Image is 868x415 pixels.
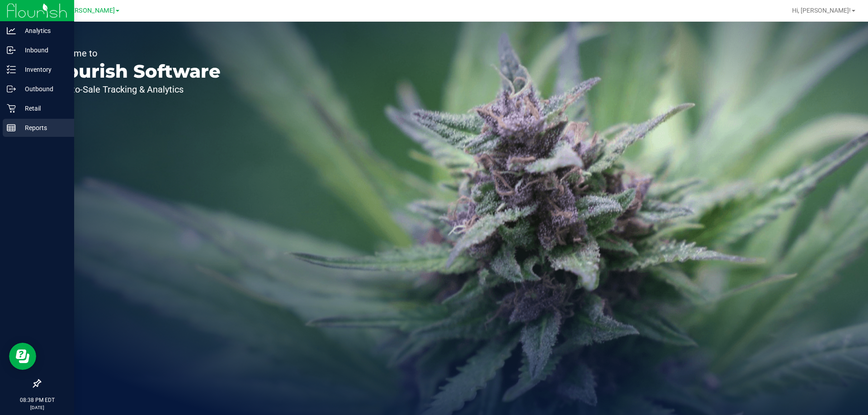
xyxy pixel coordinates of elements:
[49,62,221,80] p: Flourish Software
[7,104,16,113] inline-svg: Retail
[16,103,70,114] p: Retail
[7,26,16,35] inline-svg: Analytics
[65,7,115,14] span: [PERSON_NAME]
[49,85,221,94] p: Seed-to-Sale Tracking & Analytics
[16,84,70,94] p: Outbound
[16,25,70,36] p: Analytics
[7,46,16,55] inline-svg: Inbound
[16,45,70,56] p: Inbound
[4,404,70,411] p: [DATE]
[7,84,16,93] inline-svg: Outbound
[4,396,70,404] p: 08:38 PM EDT
[7,65,16,74] inline-svg: Inventory
[792,7,851,14] span: Hi, [PERSON_NAME]!
[9,343,36,370] iframe: Resource center
[49,49,221,58] p: Welcome to
[16,122,70,133] p: Reports
[7,123,16,132] inline-svg: Reports
[16,64,70,75] p: Inventory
